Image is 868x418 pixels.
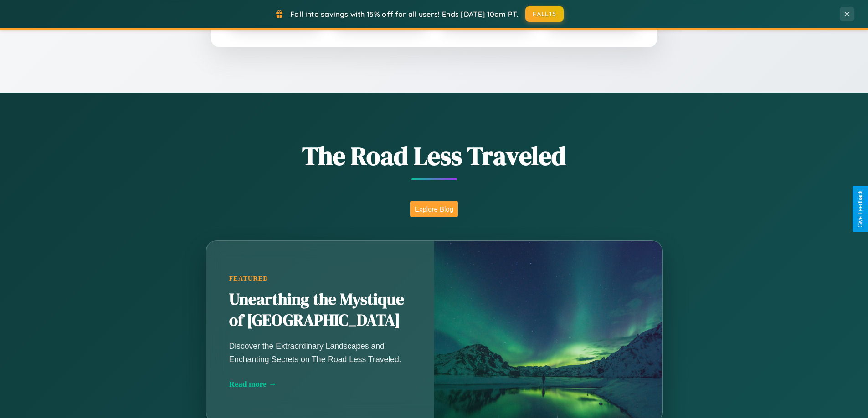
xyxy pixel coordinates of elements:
button: FALL15 [525,6,564,22]
h1: The Road Less Traveled [161,138,708,173]
div: Read more → [229,379,411,389]
p: Discover the Extraordinary Landscapes and Enchanting Secrets on The Road Less Traveled. [229,340,411,365]
div: Featured [229,275,411,282]
button: Explore Blog [410,201,458,217]
div: Give Feedback [857,191,863,227]
h2: Unearthing the Mystique of [GEOGRAPHIC_DATA] [229,289,411,331]
span: Fall into savings with 15% off for all users! Ends [DATE] 10am PT. [290,10,519,19]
